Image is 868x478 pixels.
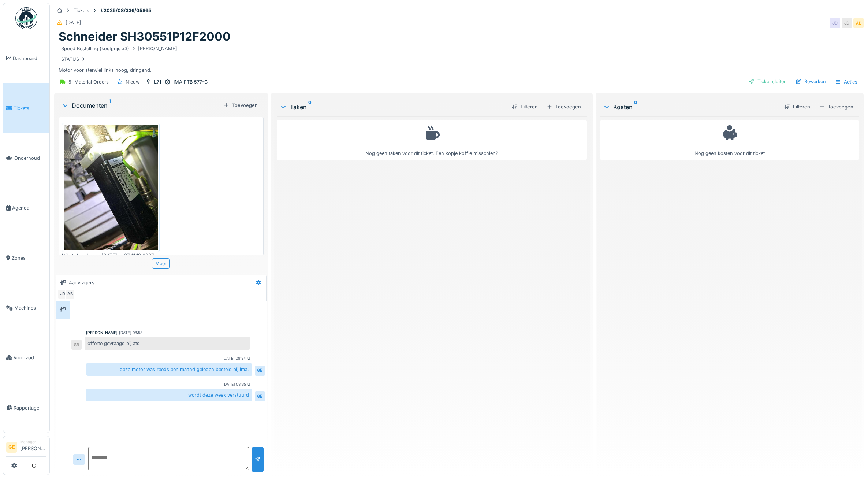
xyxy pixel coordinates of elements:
div: IMA FTB 577-C [174,78,208,85]
div: [DATE] 08:34 [222,356,246,361]
span: Rapportage [14,404,46,411]
div: [DATE] [66,19,81,26]
span: Zones [12,255,46,262]
sup: 0 [308,103,312,111]
div: JD [830,18,840,28]
div: Nog geen kosten voor dit ticket [605,123,854,157]
div: Nog geen taken voor dit ticket. Een kopje koffie misschien? [282,123,582,157]
div: GE [255,366,265,376]
div: Ticket sluiten [746,77,790,86]
img: 113tejcipksvn3wu9igrx6onghac [64,125,158,250]
div: Manager [20,439,46,445]
div: U [247,356,250,361]
div: Spoed Bestelling (kostprijs x3) [PERSON_NAME] [61,45,177,52]
div: [PERSON_NAME] [86,330,118,336]
div: 5. Material Orders [68,78,109,85]
div: Meer [152,258,170,269]
div: offerte gevraagd bij ats [85,337,250,350]
div: U [247,382,250,387]
div: wordt deze week verstuurd [86,389,252,401]
div: L71 [154,78,161,85]
img: Badge_color-CXgf-gQk.svg [15,7,37,29]
div: GE [255,391,265,401]
li: [PERSON_NAME] [20,439,46,455]
a: Dashboard [3,33,49,83]
div: AB [65,289,75,299]
li: GE [6,442,17,453]
span: Dashboard [13,55,46,62]
div: Bewerken [793,77,829,86]
span: Tickets [14,105,46,112]
a: Machines [3,283,49,333]
span: Agenda [12,204,46,211]
span: Onderhoud [14,155,46,162]
div: Filteren [781,102,813,112]
div: Kosten [603,103,778,111]
a: Tickets [3,83,49,133]
div: Documenten [62,101,220,110]
div: JD [57,289,68,299]
div: Toevoegen [816,102,856,112]
a: Zones [3,233,49,283]
a: Voorraad [3,333,49,383]
div: Motor voor sterwiel links hoog, dringend. [59,44,859,74]
a: Rapportage [3,383,49,433]
div: Tickets [74,7,89,14]
div: [DATE] 08:35 [223,382,246,387]
a: Agenda [3,183,49,233]
div: Toevoegen [544,102,584,112]
a: Onderhoud [3,133,49,183]
div: AB [853,18,864,28]
div: Acties [832,77,861,87]
a: GE Manager[PERSON_NAME] [6,439,46,457]
div: SB [71,340,82,350]
sup: 1 [109,101,111,110]
strong: #2025/08/336/05865 [98,7,154,14]
div: deze motor was reeds een maand geleden besteld bij ima. [86,363,252,376]
span: Voorraad [14,354,46,361]
div: WhatsApp Image [DATE] at 07.41.19_0807fe71.jpg [62,252,160,259]
div: JD [842,18,852,28]
div: Taken [280,103,506,111]
h1: Schneider SH30551P12F2000 [59,30,231,44]
div: Aanvragers [69,279,94,286]
div: [DATE] 08:58 [119,330,142,336]
div: STATUS [61,56,86,63]
span: Machines [14,304,46,311]
div: Nieuw [126,78,139,85]
div: Filteren [509,102,541,112]
div: Toevoegen [220,100,261,110]
sup: 0 [634,103,637,111]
